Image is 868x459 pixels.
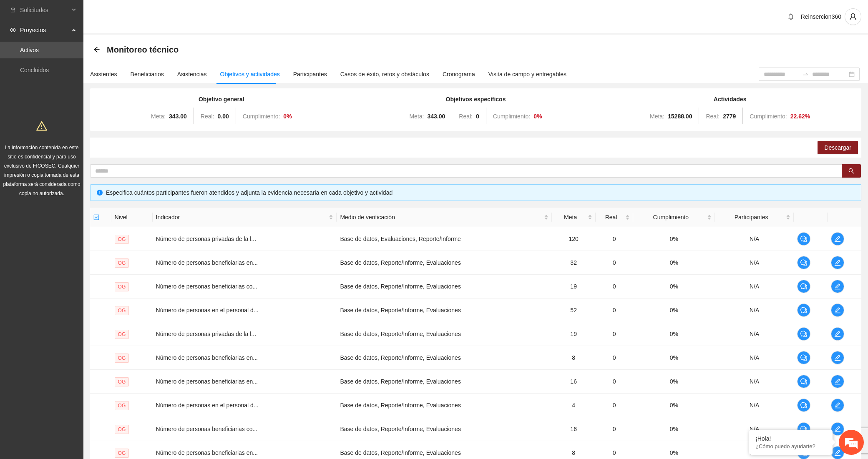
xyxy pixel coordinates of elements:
[801,13,841,20] span: Reinsercion360
[596,298,633,322] td: 0
[199,96,244,103] strong: Objetivo general
[131,70,164,79] div: Beneficiarios
[715,275,794,298] td: N/A
[115,425,129,434] span: OG
[842,164,861,178] button: search
[488,70,566,79] div: Visita de campo y entregables
[715,370,794,394] td: N/A
[797,399,810,412] button: comment
[552,251,596,275] td: 32
[715,251,794,275] td: N/A
[115,354,129,363] span: OG
[718,213,784,222] span: Participantes
[218,113,229,120] strong: 0.00
[115,258,129,268] span: OG
[115,377,129,386] span: OG
[831,375,844,388] button: edit
[90,70,117,79] div: Asistentes
[831,259,844,266] span: edit
[633,346,715,370] td: 0%
[156,402,259,409] span: Número de personas en el personal d...
[337,346,551,370] td: Base de datos, Reporte/Informe, Evaluaciones
[831,351,844,364] button: edit
[552,394,596,417] td: 4
[409,113,424,120] span: Meta:
[831,426,844,432] span: edit
[459,113,473,120] span: Real:
[723,113,736,120] strong: 2779
[831,331,844,337] span: edit
[443,70,475,79] div: Cronograma
[633,275,715,298] td: 0%
[106,188,855,197] div: Especifica cuántos participantes fueron atendidos y adjunta la evidencia necesaria en cada objeti...
[633,322,715,346] td: 0%
[831,283,844,290] span: edit
[156,378,258,385] span: Número de personas beneficiarias en...
[283,113,292,120] strong: 0 %
[337,275,551,298] td: Base de datos, Reporte/Informe, Evaluaciones
[845,13,861,20] span: user
[596,275,633,298] td: 0
[633,370,715,394] td: 0%
[337,298,551,322] td: Base de datos, Reporte/Informe, Evaluaciones
[831,236,844,242] span: edit
[715,322,794,346] td: N/A
[115,449,129,458] span: OG
[831,449,844,456] span: edit
[115,306,129,315] span: OG
[596,417,633,441] td: 0
[552,370,596,394] td: 16
[337,322,551,346] td: Base de datos, Reporte/Informe, Evaluaciones
[337,370,551,394] td: Base de datos, Reporte/Informe, Evaluaciones
[633,394,715,417] td: 0%
[831,307,844,314] span: edit
[785,13,797,20] span: bell
[36,120,47,131] span: warning
[107,43,179,56] span: Monitoreo técnico
[831,303,844,317] button: edit
[337,417,551,441] td: Base de datos, Reporte/Informe, Evaluaciones
[10,7,16,13] span: inbox
[797,351,810,364] button: comment
[831,354,844,361] span: edit
[493,113,530,120] span: Cumplimiento:
[633,227,715,251] td: 0%
[831,280,844,293] button: edit
[555,213,586,222] span: Meta
[797,375,810,388] button: comment
[596,208,633,227] th: Real
[552,298,596,322] td: 52
[596,370,633,394] td: 0
[337,227,551,251] td: Base de datos, Evaluaciones, Reporte/Informe
[596,251,633,275] td: 0
[337,394,551,417] td: Base de datos, Reporte/Informe, Evaluaciones
[220,70,280,79] div: Objetivos y actividades
[706,113,720,120] span: Real:
[156,213,327,222] span: Indicador
[552,227,596,251] td: 120
[633,417,715,441] td: 0%
[533,113,542,120] strong: 0 %
[552,275,596,298] td: 19
[797,280,810,293] button: comment
[650,113,664,120] span: Meta:
[201,113,214,120] span: Real:
[115,401,129,410] span: OG
[340,213,542,222] span: Medio de verificación
[714,96,747,103] strong: Actividades
[243,113,280,120] span: Cumplimiento:
[831,232,844,246] button: edit
[845,8,861,25] button: user
[93,46,100,53] div: Back
[115,330,129,339] span: OG
[818,141,858,154] button: Descargar
[153,208,337,227] th: Indicador
[293,70,327,79] div: Participantes
[20,2,69,18] span: Solicitudes
[20,67,49,73] a: Concluidos
[97,190,103,196] span: info-circle
[156,354,258,361] span: Número de personas beneficiarias en...
[797,422,810,436] button: comment
[156,283,258,290] span: Número de personas beneficiarias co...
[20,22,69,38] span: Proyectos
